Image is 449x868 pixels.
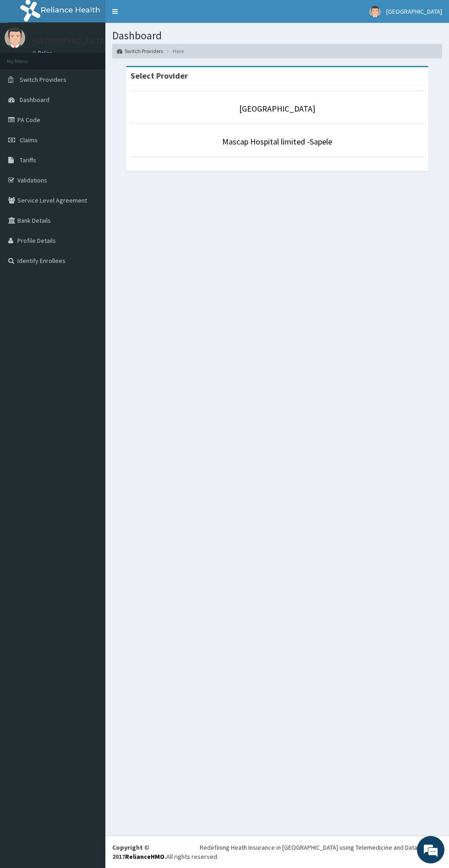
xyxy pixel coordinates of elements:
[112,843,166,861] strong: Copyright © 2017 .
[105,836,449,868] footer: All rights reserved.
[164,47,184,55] li: Here
[32,37,108,45] p: [GEOGRAPHIC_DATA]
[200,843,442,852] div: Redefining Heath Insurance in [GEOGRAPHIC_DATA] using Telemedicine and Data Science!
[239,103,315,114] a: [GEOGRAPHIC_DATA]
[222,136,332,147] a: Mascap Hospital limited -Sapele
[369,6,381,17] img: User Image
[20,75,66,84] span: Switch Providers
[117,47,163,55] a: Switch Providers
[386,7,442,16] span: [GEOGRAPHIC_DATA]
[32,50,54,56] a: Online
[112,30,442,42] h1: Dashboard
[131,70,188,81] strong: Select Provider
[20,156,36,164] span: Tariffs
[20,136,38,144] span: Claims
[125,852,164,861] a: RelianceHMO
[5,27,25,48] img: User Image
[20,96,49,104] span: Dashboard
